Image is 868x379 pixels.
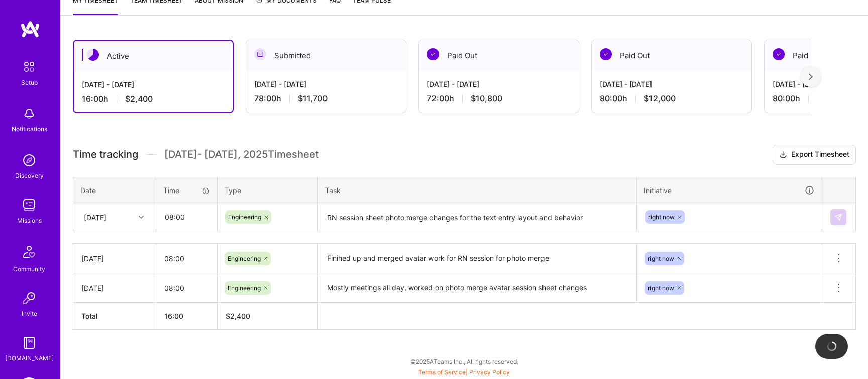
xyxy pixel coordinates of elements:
[20,20,40,38] img: logo
[246,40,406,71] div: Submitted
[15,170,44,181] div: Discovery
[419,40,579,71] div: Paid Out
[809,73,813,80] img: right
[84,212,106,222] div: [DATE]
[773,48,785,60] img: Paid Out
[19,150,39,170] img: discovery
[81,253,148,264] div: [DATE]
[19,288,39,308] img: Invite
[73,303,156,330] th: Total
[600,79,743,89] div: [DATE] - [DATE]
[81,283,148,293] div: [DATE]
[21,77,38,88] div: Setup
[13,264,45,274] div: Community
[12,124,47,134] div: Notifications
[600,48,612,60] img: Paid Out
[19,195,39,215] img: teamwork
[254,48,266,60] img: Submitted
[418,368,466,376] a: Terms of Service
[825,339,839,353] img: loading
[592,40,751,71] div: Paid Out
[319,274,635,302] textarea: Mostly meetings all day, worked on photo merge avatar session sheet changes
[73,177,156,203] th: Date
[644,184,815,196] div: Initiative
[418,368,510,376] span: |
[600,93,743,104] div: 80:00 h
[19,104,39,124] img: bell
[427,48,439,60] img: Paid Out
[19,56,40,77] img: setup
[82,79,225,90] div: [DATE] - [DATE]
[228,284,261,292] span: Engineering
[773,145,856,165] button: Export Timesheet
[5,353,54,363] div: [DOMAIN_NAME]
[17,240,41,264] img: Community
[73,148,138,161] span: Time tracking
[156,275,217,301] input: HH:MM
[830,209,847,225] div: null
[298,93,328,104] span: $11,700
[17,215,42,226] div: Missions
[471,93,502,104] span: $10,800
[226,312,250,320] span: $ 2,400
[82,94,225,104] div: 16:00 h
[469,368,510,376] a: Privacy Policy
[164,148,319,161] span: [DATE] - [DATE] , 2025 Timesheet
[427,79,571,89] div: [DATE] - [DATE]
[254,93,398,104] div: 78:00 h
[648,213,675,221] span: right now
[644,93,676,104] span: $12,000
[319,245,635,272] textarea: Finihed up and merged avatar work for RN session for photo merge
[60,349,868,374] div: © 2025 ATeams Inc., All rights reserved.
[22,308,37,319] div: Invite
[779,150,787,160] i: icon Download
[139,215,144,220] i: icon Chevron
[74,41,233,71] div: Active
[834,213,842,221] img: Submit
[427,93,571,104] div: 72:00 h
[156,303,218,330] th: 16:00
[228,213,261,221] span: Engineering
[318,177,637,203] th: Task
[157,204,216,230] input: HH:MM
[648,255,674,262] span: right now
[254,79,398,89] div: [DATE] - [DATE]
[156,245,217,272] input: HH:MM
[125,94,153,104] span: $2,400
[163,185,210,196] div: Time
[87,49,99,61] img: Active
[218,177,318,203] th: Type
[648,284,674,292] span: right now
[319,204,635,231] textarea: RN session sheet photo merge changes for the text entry layout and behavior
[228,255,261,262] span: Engineering
[19,333,39,353] img: guide book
